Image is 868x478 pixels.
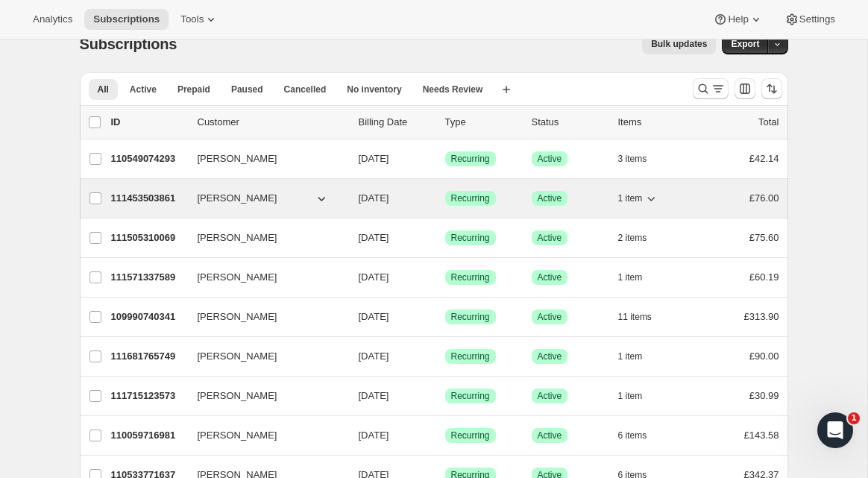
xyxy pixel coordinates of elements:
[618,232,647,244] span: 2 items
[423,84,483,95] span: Needs Review
[24,9,81,30] button: Analytics
[749,232,779,243] span: £75.60
[445,115,520,130] div: Type
[111,425,779,446] div: 110059716981[PERSON_NAME][DATE]SuccessRecurringSuccessActive6 items£143.58
[359,390,389,401] span: [DATE]
[84,9,169,30] button: Subscriptions
[284,84,327,95] span: Cancelled
[618,350,643,362] span: 1 item
[618,192,643,204] span: 1 item
[735,78,755,99] button: Customize table column order and visibility
[130,84,157,95] span: Active
[111,148,779,169] div: 110549074293[PERSON_NAME][DATE]SuccessRecurringSuccessActive3 items£42.14
[198,389,277,403] span: [PERSON_NAME]
[744,430,779,441] span: £143.58
[776,9,844,30] button: Settings
[198,230,277,245] span: [PERSON_NAME]
[451,192,490,204] span: Recurring
[451,232,490,244] span: Recurring
[189,226,338,250] button: [PERSON_NAME]
[33,13,72,25] span: Analytics
[451,430,490,441] span: Recurring
[177,84,210,95] span: Prepaid
[761,78,782,99] button: Sort the results
[359,311,389,322] span: [DATE]
[749,390,779,401] span: £30.99
[749,350,779,362] span: £90.00
[494,79,518,100] button: Create new view
[359,232,389,243] span: [DATE]
[451,390,490,402] span: Recurring
[111,227,779,248] div: 111505310069[PERSON_NAME][DATE]SuccessRecurringSuccessActive2 items£75.60
[111,389,186,403] p: 111715123573
[848,412,860,424] span: 1
[359,153,389,164] span: [DATE]
[749,153,779,164] span: £42.14
[180,13,204,25] span: Tools
[189,345,338,368] button: [PERSON_NAME]
[618,390,643,402] span: 1 item
[198,428,277,443] span: [PERSON_NAME]
[172,9,227,30] button: Tools
[189,265,338,289] button: [PERSON_NAME]
[359,430,389,441] span: [DATE]
[189,147,338,171] button: [PERSON_NAME]
[618,386,659,406] button: 1 item
[189,305,338,329] button: [PERSON_NAME]
[451,153,490,165] span: Recurring
[111,309,186,324] p: 109990740341
[451,271,490,283] span: Recurring
[111,188,779,209] div: 111453503861[PERSON_NAME][DATE]SuccessRecurringSuccessActive1 item£76.00
[111,115,779,130] div: IDCustomerBilling DateTypeStatusItemsTotal
[618,148,664,169] button: 3 items
[618,425,664,446] button: 6 items
[538,192,562,204] span: Active
[749,271,779,283] span: £60.19
[359,192,389,204] span: [DATE]
[111,151,186,166] p: 110549074293
[111,191,186,206] p: 111453503861
[231,84,263,95] span: Paused
[359,350,389,362] span: [DATE]
[80,36,177,52] span: Subscriptions
[198,151,277,166] span: [PERSON_NAME]
[538,390,562,402] span: Active
[111,306,779,327] div: 109990740341[PERSON_NAME][DATE]SuccessRecurringSuccessActive11 items£313.90
[618,267,659,288] button: 1 item
[618,271,643,283] span: 1 item
[189,186,338,210] button: [PERSON_NAME]
[538,271,562,283] span: Active
[728,13,748,25] span: Help
[704,9,772,30] button: Help
[347,84,401,95] span: No inventory
[538,311,562,323] span: Active
[189,384,338,408] button: [PERSON_NAME]
[618,430,647,441] span: 6 items
[198,349,277,364] span: [PERSON_NAME]
[618,153,647,165] span: 3 items
[538,430,562,441] span: Active
[722,34,768,54] button: Export
[359,271,389,283] span: [DATE]
[93,13,160,25] span: Subscriptions
[538,153,562,165] span: Active
[538,350,562,362] span: Active
[749,192,779,204] span: £76.00
[111,346,779,367] div: 111681765749[PERSON_NAME][DATE]SuccessRecurringSuccessActive1 item£90.00
[198,191,277,206] span: [PERSON_NAME]
[198,309,277,324] span: [PERSON_NAME]
[618,227,664,248] button: 2 items
[111,349,186,364] p: 111681765749
[111,267,779,288] div: 111571337589[PERSON_NAME][DATE]SuccessRecurringSuccessActive1 item£60.19
[618,115,693,130] div: Items
[111,270,186,285] p: 111571337589
[111,428,186,443] p: 110059716981
[618,311,652,323] span: 11 items
[198,115,347,130] p: Customer
[98,84,109,95] span: All
[451,311,490,323] span: Recurring
[111,115,186,130] p: ID
[618,346,659,367] button: 1 item
[744,311,779,322] span: £313.90
[817,412,853,448] iframe: Intercom live chat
